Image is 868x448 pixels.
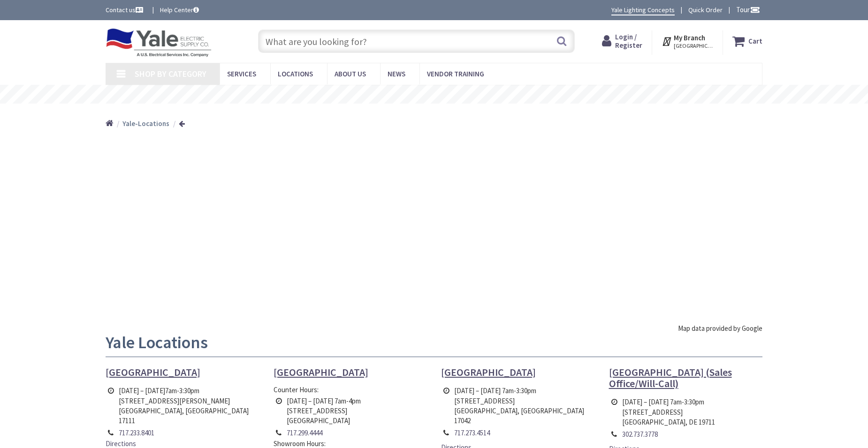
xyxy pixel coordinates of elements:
td: [DATE] – [DATE] [STREET_ADDRESS][PERSON_NAME] [GEOGRAPHIC_DATA], [GEOGRAPHIC_DATA] 17111 [116,385,252,427]
td: [DATE] – [DATE] 7am-4pm [STREET_ADDRESS] [GEOGRAPHIC_DATA] [284,395,363,427]
span: News [388,69,405,78]
strong: Yale-Locations [122,119,169,128]
a: 717.273.4514 [454,428,490,438]
span: About Us [335,69,366,78]
span: Vendor Training [427,69,484,78]
a: Contact us [106,5,145,15]
div: [DATE] – [DATE] 7am-3:30pm [454,386,586,396]
span: [GEOGRAPHIC_DATA] [106,366,200,379]
a: [GEOGRAPHIC_DATA] [441,366,536,378]
span: [GEOGRAPHIC_DATA] (Sales Office/Will-Call) [609,366,732,390]
a: [GEOGRAPHIC_DATA] (Sales Office/Will-Call) [609,366,763,389]
span: Login / Register [615,32,642,50]
strong: Cart [748,33,762,50]
div: [STREET_ADDRESS] [454,396,586,406]
a: 302.737.3778 [622,429,658,439]
h1: Yale Locations [106,333,762,357]
img: Yale Electric Supply Co. [106,28,212,57]
a: 717.299.4444 [287,428,322,438]
strong: My Branch [674,33,705,42]
span: [GEOGRAPHIC_DATA] [274,366,368,379]
span: Services [227,69,256,78]
span: Shop By Category [135,68,206,79]
a: [GEOGRAPHIC_DATA] [274,366,368,378]
span: [GEOGRAPHIC_DATA], [GEOGRAPHIC_DATA] [674,42,714,50]
a: 717.233.8401 [119,428,154,438]
input: What are you looking for? [258,30,575,53]
td: [DATE] – [DATE] 7am-3:30pm [STREET_ADDRESS] [GEOGRAPHIC_DATA], DE 19711 [620,396,717,428]
div: My Branch [GEOGRAPHIC_DATA], [GEOGRAPHIC_DATA] [662,33,714,50]
span: Tour [736,5,760,14]
a: Yale Lighting Concepts [611,5,675,15]
a: Login / Register [602,33,642,50]
a: [GEOGRAPHIC_DATA] [106,366,200,378]
a: Cart [732,33,762,50]
span: Locations [278,69,313,78]
div: Map data provided by Google [678,323,762,333]
a: Quick Order [688,5,723,15]
span: [GEOGRAPHIC_DATA] [441,366,536,379]
span: 7am-3:30pm [165,386,199,395]
div: [GEOGRAPHIC_DATA], [GEOGRAPHIC_DATA] 17042 [454,406,586,426]
a: Help Center [160,5,199,15]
